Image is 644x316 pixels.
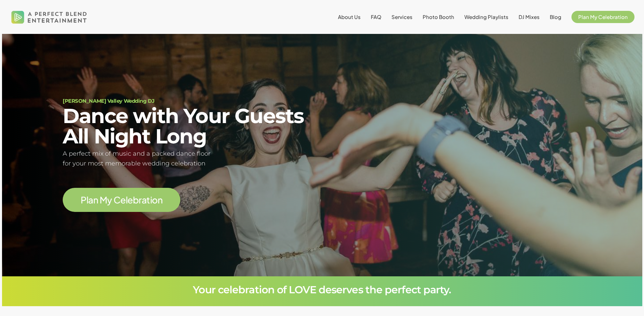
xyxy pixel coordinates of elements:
[107,195,112,204] span: y
[139,195,141,204] span: r
[63,106,314,146] h2: Dance with Your Guests All Night Long
[519,14,540,20] a: DJ Mixes
[391,14,412,20] span: Services
[423,14,454,20] span: Photo Booth
[464,14,508,20] a: Wedding Playlists
[114,195,120,204] span: C
[423,14,454,20] a: Photo Booth
[100,195,107,204] span: M
[464,14,508,20] span: Wedding Playlists
[571,14,635,20] a: Plan My Celebration
[550,14,561,20] a: Blog
[371,14,381,20] a: FAQ
[81,195,86,204] span: P
[152,195,157,204] span: o
[120,195,125,204] span: e
[371,14,381,20] span: FAQ
[63,98,314,103] h1: [PERSON_NAME] Valley Wedding DJ
[9,5,89,29] img: A Perfect Blend Entertainment
[146,195,150,204] span: t
[63,149,314,169] h5: A perfect mix of music and a packed dance floor for your most memorable wedding celebration
[81,195,162,205] a: Plan My Celebration
[578,14,628,20] span: Plan My Celebration
[519,14,540,20] span: DJ Mixes
[88,195,93,204] span: a
[338,14,361,20] span: About Us
[127,195,133,204] span: e
[150,195,152,204] span: i
[93,195,98,204] span: n
[133,195,139,204] span: b
[63,285,581,295] h3: Your celebration of LOVE deserves the perfect party.
[86,195,88,204] span: l
[338,14,361,20] a: About Us
[550,14,561,20] span: Blog
[391,14,412,20] a: Services
[158,195,162,204] span: n
[142,195,146,204] span: a
[126,195,127,204] span: l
